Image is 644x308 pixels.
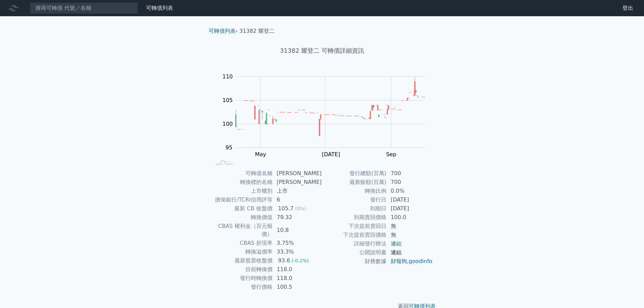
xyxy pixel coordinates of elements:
td: [DATE] [387,204,433,213]
td: 發行總額(百萬) [322,169,387,178]
td: 可轉債名稱 [211,169,273,178]
tspan: 100 [222,121,233,127]
td: 到期日 [322,204,387,213]
td: CBAS 權利金（百元報價） [211,222,273,239]
td: 最新餘額(百萬) [322,178,387,187]
td: 100.0 [387,213,433,222]
td: 轉換標的名稱 [211,178,273,187]
td: 最新 CB 收盤價 [211,204,273,213]
h1: 31382 耀登二 可轉債詳細資訊 [203,46,441,55]
td: 最新股票收盤價 [211,256,273,265]
td: 79.32 [273,213,322,222]
td: 發行時轉換價 [211,274,273,283]
li: › [209,27,238,35]
td: 上市櫃別 [211,187,273,195]
td: 下次提前賣回價格 [322,231,387,239]
td: 118.0 [273,274,322,283]
tspan: 110 [222,73,233,80]
span: (-0.2%) [291,258,309,263]
td: [DATE] [387,195,433,204]
td: 118.0 [273,265,322,274]
td: 3.75% [273,239,322,247]
a: 財報狗 [391,258,407,264]
g: Chart [219,73,435,158]
a: 連結 [391,240,402,247]
td: 目前轉換價 [211,265,273,274]
a: 登出 [617,3,639,14]
td: 6 [273,195,322,204]
td: 上市 [273,187,322,195]
li: 31382 耀登二 [239,27,275,35]
td: 擔保銀行/TCRI信用評等 [211,195,273,204]
td: [PERSON_NAME] [273,169,322,178]
tspan: May [255,151,266,158]
div: 93.6 [277,257,292,265]
tspan: 105 [222,97,233,103]
a: 可轉債列表 [209,28,236,34]
td: 轉換溢價率 [211,247,273,256]
td: CBAS 折現率 [211,239,273,247]
td: 詳細發行辦法 [322,239,387,248]
td: 公開說明書 [322,248,387,257]
div: 105.7 [277,205,295,213]
td: 33.3% [273,247,322,256]
a: 可轉債列表 [146,5,173,11]
td: , [387,257,433,266]
td: 100.5 [273,283,322,291]
a: 連結 [391,249,402,256]
a: goodinfo [409,258,432,264]
td: 10.8 [273,222,322,239]
td: 700 [387,178,433,187]
td: 無 [387,231,433,239]
td: 無 [387,222,433,231]
td: 發行價格 [211,283,273,291]
td: 發行日 [322,195,387,204]
tspan: 95 [225,144,232,151]
span: (0%) [295,206,306,211]
td: [PERSON_NAME] [273,178,322,187]
td: 轉換價值 [211,213,273,222]
input: 搜尋可轉債 代號／名稱 [30,2,138,14]
td: 轉換比例 [322,187,387,195]
td: 到期賣回價格 [322,213,387,222]
td: 0.0% [387,187,433,195]
td: 財務數據 [322,257,387,266]
td: 下次提前賣回日 [322,222,387,231]
tspan: [DATE] [322,151,340,158]
td: 700 [387,169,433,178]
tspan: Sep [386,151,396,158]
